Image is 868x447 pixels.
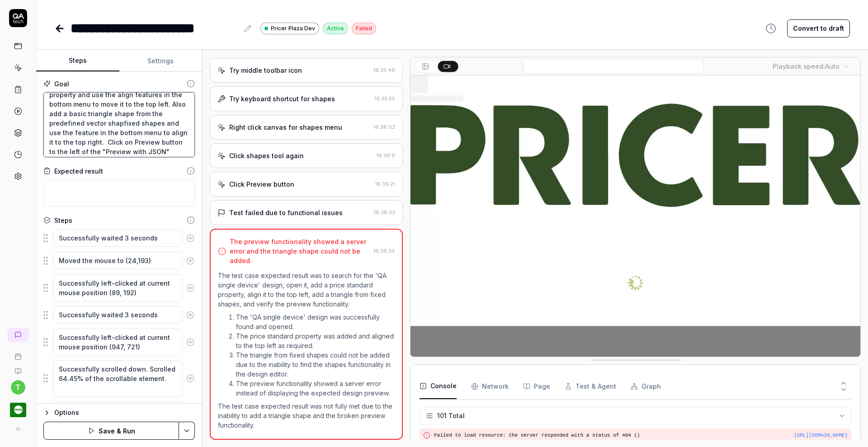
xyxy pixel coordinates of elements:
[183,279,198,297] button: Remove step
[375,181,395,187] time: 16:36:21
[471,374,509,399] button: Network
[43,274,195,302] div: Suggestions
[374,209,395,216] time: 16:36:33
[236,350,395,379] li: The triangle from fixed shapes could not be added due to the inability to find the shapes functio...
[229,151,304,160] div: Click shapes tool again
[11,380,25,395] button: t
[43,401,195,429] div: Suggestions
[183,333,198,351] button: Remove step
[119,50,203,72] button: Settings
[565,374,616,399] button: Test & Agent
[43,328,195,356] div: Suggestions
[236,379,395,398] li: The preview functionality showed a server error instead of displaying the expected design preview.
[229,66,302,75] div: Try middle toolbar icon
[43,251,195,270] div: Suggestions
[236,312,395,331] li: The 'QA single device' design was successfully found and opened.
[229,208,343,217] div: Test failed due to functional issues
[523,374,550,399] button: Page
[43,229,195,248] div: Suggestions
[420,374,457,399] button: Console
[54,407,195,418] div: Options
[373,248,395,254] time: 16:36:33
[7,328,29,342] a: New conversation
[230,237,370,265] div: The preview functionality showed a server error and the triangle shape could not be added.
[10,402,26,418] img: Pricer.com Logo
[4,360,32,375] a: Documentation
[183,369,198,387] button: Remove step
[43,360,195,397] div: Suggestions
[260,22,319,34] a: Pricer Plaza Dev
[183,252,198,270] button: Remove step
[36,50,119,72] button: Steps
[352,23,376,34] div: Failed
[760,19,782,38] button: View version history
[218,271,395,309] p: The test case expected result was to search for the 'QA single device' design, open it, add a pri...
[183,306,198,324] button: Remove step
[631,374,661,399] button: Graph
[229,122,342,132] div: Right click canvas for shapes menu
[54,216,72,225] div: Steps
[229,94,335,104] div: Try keyboard shortcut for shapes
[374,95,395,102] time: 16:35:55
[271,24,315,33] span: Pricer Plaza Dev
[377,152,395,159] time: 16:36:11
[787,19,850,38] button: Convert to draft
[218,401,395,430] p: The test case expected result was not fully met due to the inability to add a triangle shape and ...
[4,395,32,420] button: Pricer.com Logo
[43,422,179,440] button: Save & Run
[4,346,32,360] a: Book a call with us
[54,166,103,176] div: Expected result
[773,61,840,71] div: Playback speed:
[794,432,848,439] button: [URL][DOMAIN_NAME]
[54,79,69,89] div: Goal
[229,179,294,189] div: Click Preview button
[43,306,195,325] div: Suggestions
[373,124,395,130] time: 16:36:02
[236,331,395,350] li: The price standard property was added and aligned to the top left as required.
[373,67,395,73] time: 16:35:46
[323,23,348,34] div: Active
[43,407,195,418] button: Options
[434,432,848,439] pre: Failed to load resource: the server responded with a status of 404 ()
[183,229,198,247] button: Remove step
